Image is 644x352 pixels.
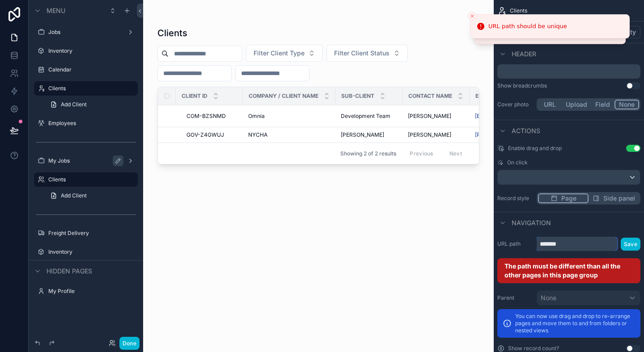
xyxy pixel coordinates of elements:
span: None [541,293,556,302]
span: Add Client [61,192,87,199]
label: Inventory [48,248,136,256]
label: URL path [497,240,533,247]
span: Navigation [512,218,551,227]
span: Company / Client Name [249,92,318,100]
label: Clients [48,85,132,92]
label: Freight Delivery [48,230,136,237]
label: Calendar [48,66,136,73]
span: Clients [510,7,527,14]
button: Field [591,100,615,109]
button: Done [119,337,140,350]
label: Cover photo [497,101,533,108]
span: Client ID [182,92,208,100]
span: On click [507,159,528,166]
label: My Jobs [48,157,120,164]
span: Hidden pages [47,267,92,276]
button: Upload [562,100,591,109]
span: Page [561,194,576,203]
button: Close toast [468,12,477,21]
span: Sub-client [341,92,374,100]
span: Actions [512,126,540,135]
label: My Profile [48,288,136,295]
span: Menu [47,6,65,15]
button: None [614,100,639,109]
span: Header [512,50,536,59]
label: Inventory [48,47,136,54]
a: Add Client [45,97,138,112]
button: None [537,290,640,306]
div: URL path should be unique [488,22,567,31]
button: Save [621,238,640,251]
span: Side panel [603,194,635,203]
span: Enable drag and drop [508,145,562,152]
span: Email [475,92,492,100]
div: Show breadcrumbs [497,82,547,89]
label: Employees [48,120,136,127]
button: URL [538,100,562,109]
p: You can now use drag and drop to re-arrange pages and move them to and from folders or nested views [515,313,635,334]
span: Contact Name [408,92,452,100]
a: Add Client [45,189,138,203]
label: Clients [48,176,132,183]
div: scrollable content [497,64,640,79]
span: Add Client [61,101,87,108]
label: Parent [497,294,533,302]
label: Jobs [48,29,123,36]
div: The path must be different than all the other pages in this page group [497,258,640,283]
span: Showing 2 of 2 results [340,150,396,157]
label: Record style [497,195,533,202]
